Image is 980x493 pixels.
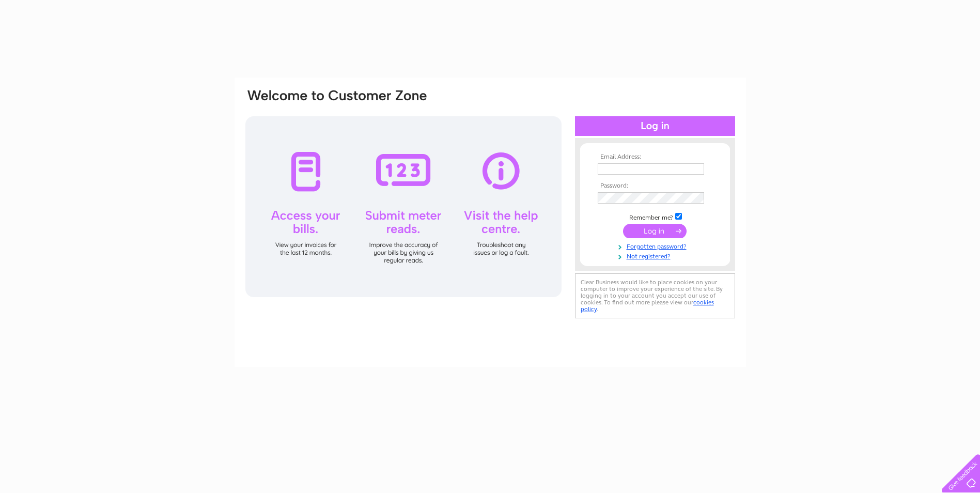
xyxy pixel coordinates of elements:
[581,299,714,313] a: cookies policy
[595,211,715,222] td: Remember me?
[623,224,687,238] input: Submit
[598,241,715,251] a: Forgotten password?
[595,153,715,161] th: Email Address:
[575,273,735,318] div: Clear Business would like to place cookies on your computer to improve your experience of the sit...
[598,251,715,260] a: Not registered?
[595,182,715,190] th: Password:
